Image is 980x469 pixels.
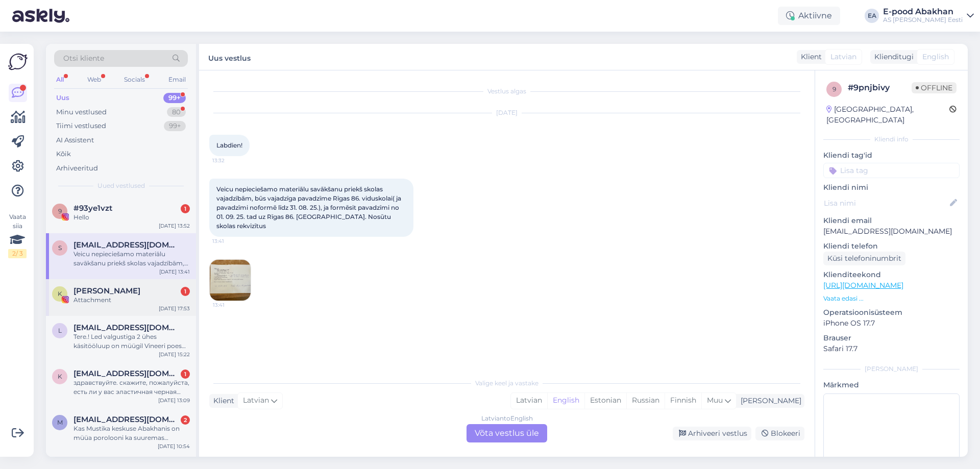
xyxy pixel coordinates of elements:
[665,393,701,408] div: Finnish
[823,252,905,265] div: Küsi telefoninumbrit
[216,185,403,230] span: Veicu nepieciešamo materiālu savākšanu priekš skolas vajadzībām, būs vajadzīga pavadzīme Rīgas 86...
[823,215,960,226] p: Kliendi email
[54,73,66,86] div: All
[73,286,140,295] span: Katrina Randma
[158,397,190,404] div: [DATE] 13:09
[212,157,251,164] span: 13:32
[73,323,180,332] span: llepp85@gmail.com
[158,442,190,450] div: [DATE] 10:54
[216,141,242,149] span: Labdien!
[209,108,804,117] div: [DATE]
[870,52,914,62] div: Klienditugi
[243,395,269,406] span: Latvian
[824,198,948,209] input: Lisa nimi
[56,135,94,145] div: AI Assistent
[8,52,28,71] img: Askly Logo
[209,396,234,406] div: Klient
[8,249,27,258] div: 2 / 3
[56,121,106,131] div: Tiimi vestlused
[922,52,949,62] span: English
[97,181,145,190] span: Uued vestlused
[823,182,960,193] p: Kliendi nimi
[56,93,69,103] div: Uus
[547,393,584,408] div: English
[208,50,251,64] label: Uus vestlus
[210,260,251,301] img: Attachment
[823,364,960,374] div: [PERSON_NAME]
[755,427,804,440] div: Blokeeri
[830,52,856,62] span: Latvian
[57,418,63,426] span: m
[73,424,190,442] div: Kas Mustika keskuse Abakhanis on müüa porolooni ka suuremas mõõdus kui tooli põhjad?
[823,333,960,343] p: Brauser
[122,73,147,86] div: Socials
[73,213,190,222] div: Hello
[467,424,547,442] div: Võta vestlus üle
[823,380,960,390] p: Märkmed
[823,163,960,178] input: Lisa tag
[159,268,190,276] div: [DATE] 13:41
[181,415,190,425] div: 2
[73,369,180,378] span: ksyuksyu7777@gmail.com
[73,415,180,424] span: mariliisrohusaar@gmail.com
[883,8,974,24] a: E-pood AbakhanAS [PERSON_NAME] Eesti
[823,150,960,161] p: Kliendi tag'id
[164,121,186,131] div: 99+
[823,226,960,237] p: [EMAIL_ADDRESS][DOMAIN_NAME]
[212,237,251,245] span: 13:41
[181,369,190,379] div: 1
[181,287,190,296] div: 1
[481,414,533,423] div: Latvian to English
[823,307,960,318] p: Operatsioonisüsteem
[511,393,547,408] div: Latvian
[56,107,107,117] div: Minu vestlused
[159,305,190,312] div: [DATE] 17:53
[73,378,190,397] div: здравствуйте. скажите, пожалуйста, есть ли у вас эластичная черная подкладочная ткань с вискозой ...
[159,222,190,230] div: [DATE] 13:52
[73,295,190,305] div: Attachment
[58,327,62,334] span: l
[823,135,960,144] div: Kliendi info
[181,204,190,213] div: 1
[73,204,112,213] span: #93ye1vzt
[159,351,190,358] div: [DATE] 15:22
[826,104,949,126] div: [GEOGRAPHIC_DATA], [GEOGRAPHIC_DATA]
[58,207,62,215] span: 9
[823,281,903,290] a: [URL][DOMAIN_NAME]
[707,396,723,405] span: Muu
[797,52,822,62] div: Klient
[209,87,804,96] div: Vestlus algas
[73,250,190,268] div: Veicu nepieciešamo materiālu savākšanu priekš skolas vajadzībām, būs vajadzīga pavadzīme Rīgas 86...
[56,163,98,174] div: Arhiveeritud
[626,393,665,408] div: Russian
[823,241,960,252] p: Kliendi telefon
[883,8,963,16] div: E-pood Abakhan
[823,269,960,280] p: Klienditeekond
[167,107,186,117] div: 80
[737,396,801,406] div: [PERSON_NAME]
[213,301,251,309] span: 13:41
[58,290,62,298] span: K
[58,244,62,252] span: s
[73,332,190,351] div: Tere.! Led valgustiga 2 ühes käsitööluup on müügil Vineeri poes või kus poes oleks see saadaval?
[848,82,912,94] div: # 9pnjbivy
[56,149,71,159] div: Kõik
[166,73,188,86] div: Email
[912,82,957,93] span: Offline
[673,427,751,440] div: Arhiveeri vestlus
[865,9,879,23] div: EA
[73,240,180,250] span: smaragts9@inbox.lv
[823,294,960,303] p: Vaata edasi ...
[778,7,840,25] div: Aktiivne
[58,373,62,380] span: k
[823,318,960,329] p: iPhone OS 17.7
[85,73,103,86] div: Web
[823,343,960,354] p: Safari 17.7
[163,93,186,103] div: 99+
[8,212,27,258] div: Vaata siia
[832,85,836,93] span: 9
[209,379,804,388] div: Valige keel ja vastake
[63,53,104,64] span: Otsi kliente
[883,16,963,24] div: AS [PERSON_NAME] Eesti
[584,393,626,408] div: Estonian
